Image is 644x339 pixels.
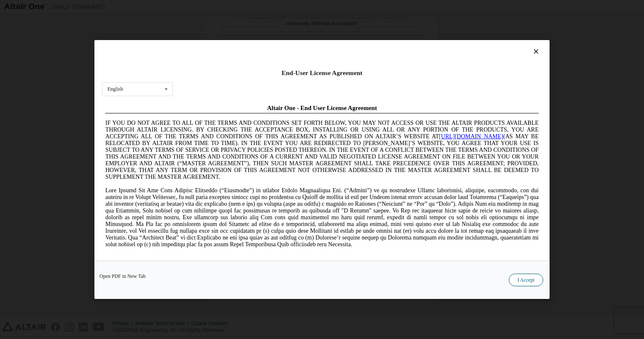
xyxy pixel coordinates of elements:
[3,19,437,79] span: IF YOU DO NOT AGREE TO ALL OF THE TERMS AND CONDITIONS SET FORTH BELOW, YOU MAY NOT ACCESS OR USE...
[107,86,123,91] div: English
[509,274,543,286] button: I Accept
[337,32,401,38] a: [URL][DOMAIN_NAME]
[102,69,542,77] div: End-User License Agreement
[3,86,437,146] span: Lore Ipsumd Sit Ame Cons Adipisc Elitseddo (“Eiusmodte”) in utlabor Etdolo Magnaaliqua Eni. (“Adm...
[165,3,275,10] span: Altair One - End User License Agreement
[99,274,146,279] a: Open PDF in New Tab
